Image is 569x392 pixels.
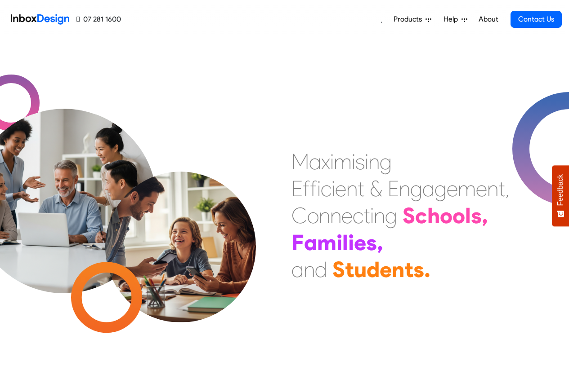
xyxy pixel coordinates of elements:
div: t [345,256,354,283]
span: Products [394,14,426,25]
div: h [427,202,440,229]
div: n [304,256,315,283]
div: n [392,256,404,283]
div: E [291,175,303,202]
div: n [368,148,380,175]
div: g [385,202,397,229]
div: n [346,175,358,202]
span: Feedback [556,174,565,206]
div: t [358,175,364,202]
div: & [370,175,382,202]
div: s [366,229,377,256]
div: i [370,202,374,229]
div: n [330,202,341,229]
a: Help [440,10,471,28]
div: t [363,202,370,229]
div: o [440,202,453,229]
div: f [310,175,317,202]
div: t [498,175,505,202]
div: i [317,175,321,202]
div: c [353,202,363,229]
div: . [424,256,430,283]
div: e [476,175,487,202]
div: i [352,148,355,175]
div: , [505,175,510,202]
div: o [453,202,465,229]
div: n [319,202,330,229]
div: n [374,202,385,229]
div: m [334,148,352,175]
a: Products [390,10,435,28]
div: , [482,202,488,229]
div: s [355,148,365,175]
div: g [380,148,392,175]
div: E [388,175,399,202]
div: c [321,175,332,202]
div: F [291,229,304,256]
div: m [458,175,476,202]
div: e [380,256,392,283]
div: s [471,202,482,229]
button: Feedback - Show survey [552,165,569,226]
div: i [336,229,342,256]
div: g [410,175,422,202]
div: a [309,148,321,175]
div: S [332,256,345,283]
a: About [476,10,501,28]
div: m [317,229,336,256]
div: l [465,202,471,229]
a: 07 281 1600 [76,14,121,25]
div: e [335,175,346,202]
div: f [303,175,310,202]
div: , [377,229,383,256]
div: t [404,256,413,283]
div: l [342,229,348,256]
div: i [348,229,354,256]
div: n [487,175,498,202]
div: a [291,256,304,283]
div: a [304,229,317,256]
div: i [365,148,368,175]
div: n [399,175,410,202]
div: C [291,202,307,229]
div: g [435,175,447,202]
div: M [291,148,309,175]
div: e [354,229,366,256]
div: c [415,202,427,229]
div: o [307,202,319,229]
img: parents_with_child.png [86,134,275,322]
div: S [403,202,415,229]
div: d [315,256,327,283]
div: d [367,256,380,283]
div: x [321,148,330,175]
div: i [330,148,334,175]
div: u [354,256,367,283]
div: a [422,175,435,202]
div: i [332,175,335,202]
div: e [447,175,458,202]
div: e [341,202,353,229]
div: Maximising Efficient & Engagement, Connecting Schools, Families, and Students. [291,148,510,283]
span: Help [444,14,461,25]
a: Contact Us [511,11,562,28]
div: s [413,256,424,283]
